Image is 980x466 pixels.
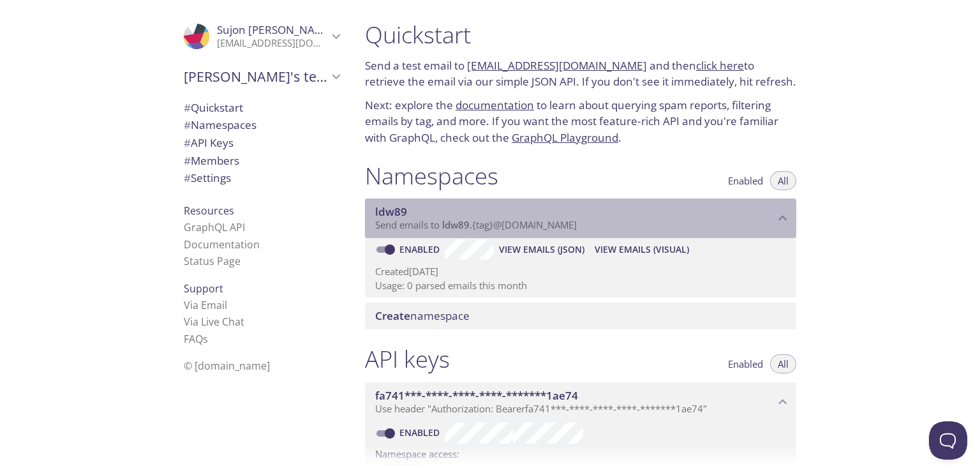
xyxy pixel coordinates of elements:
span: Settings [184,170,231,185]
a: [EMAIL_ADDRESS][DOMAIN_NAME] [467,58,647,73]
span: View Emails (JSON) [499,242,584,257]
span: # [184,153,191,168]
div: Create namespace [365,303,796,329]
button: Enabled [720,354,771,373]
span: API Keys [184,135,234,150]
a: GraphQL Playground [512,130,618,145]
span: s [203,332,208,346]
div: ldw89 namespace [365,199,796,238]
button: View Emails (Visual) [590,239,694,260]
span: # [184,170,191,185]
div: Namespaces [174,116,350,134]
span: [PERSON_NAME]'s team [184,68,328,86]
span: Namespaces [184,117,256,132]
span: Members [184,153,239,168]
span: Create [375,308,410,323]
span: Quickstart [184,100,243,115]
span: View Emails (Visual) [595,242,689,257]
iframe: Help Scout Beacon - Open [929,421,967,460]
a: Enabled [397,243,445,255]
label: Namespace access: [375,444,459,462]
div: API Keys [174,134,350,152]
a: FAQ [184,332,208,346]
p: Usage: 0 parsed emails this month [375,279,786,292]
div: Team Settings [174,169,350,187]
span: Send emails to . {tag} @[DOMAIN_NAME] [375,218,577,231]
a: documentation [456,98,534,112]
h1: Quickstart [365,20,796,49]
a: Status Page [184,254,241,268]
span: © [DOMAIN_NAME] [184,359,270,373]
div: Quickstart [174,99,350,117]
p: Created [DATE] [375,265,786,278]
span: # [184,117,191,132]
button: Enabled [720,171,771,190]
span: # [184,135,191,150]
a: Via Live Chat [184,315,244,329]
button: All [770,171,796,190]
p: Next: explore the to learn about querying spam reports, filtering emails by tag, and more. If you... [365,97,796,146]
div: Members [174,152,350,170]
span: ldw89 [442,218,470,231]
a: GraphQL API [184,220,245,234]
span: namespace [375,308,470,323]
div: Sujon Shikder [174,15,350,57]
a: Enabled [397,426,445,439]
p: Send a test email to and then to retrieve the email via our simple JSON API. If you don't see it ... [365,57,796,90]
button: All [770,354,796,373]
span: Support [184,282,223,296]
h1: API keys [365,345,450,373]
button: View Emails (JSON) [494,239,590,260]
a: click here [696,58,744,73]
span: Resources [184,204,234,218]
a: Documentation [184,237,260,252]
span: # [184,100,191,115]
div: Sujon's team [174,60,350,93]
a: Via Email [184,298,227,312]
p: [EMAIL_ADDRESS][DOMAIN_NAME] [217,37,328,50]
span: ldw89 [375,204,407,219]
h1: Namespaces [365,162,498,190]
span: Sujon [PERSON_NAME] [217,22,334,37]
